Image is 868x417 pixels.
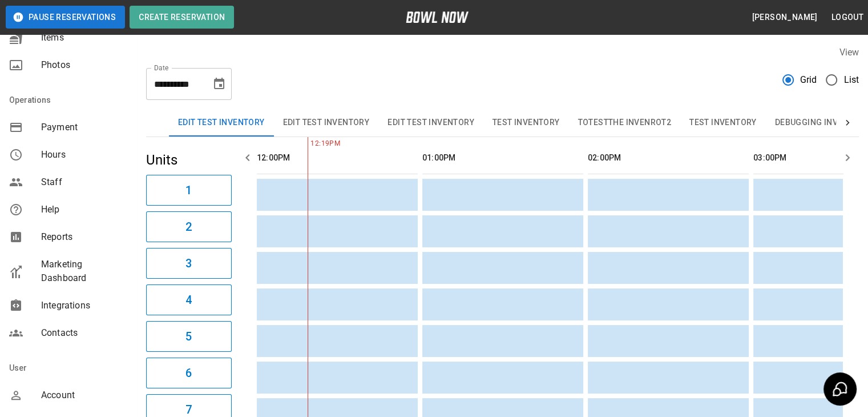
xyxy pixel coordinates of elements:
[185,364,192,382] h6: 6
[483,109,569,137] button: Test Inventory
[839,47,859,58] label: View
[146,211,232,242] button: 2
[169,109,836,137] div: inventory tabs
[146,284,232,315] button: 4
[843,73,859,87] span: List
[800,73,817,87] span: Grid
[747,7,822,28] button: [PERSON_NAME]
[41,326,128,340] span: Contacts
[378,109,483,137] button: Edit Test Inventory
[185,254,192,272] h6: 3
[41,230,128,244] span: Reports
[406,11,469,23] img: logo
[308,138,310,150] span: 12:19PM
[169,109,274,137] button: Edit Test Inventory
[41,175,128,189] span: Staff
[146,151,232,169] h5: Units
[41,148,128,162] span: Hours
[185,218,192,236] h6: 2
[680,109,766,137] button: Test Inventory
[185,181,192,199] h6: 1
[208,73,231,95] button: Choose date, selected date is Oct 8, 2025
[41,203,128,216] span: Help
[41,258,128,285] span: Marketing Dashboard
[274,109,379,137] button: Edit Test Inventory
[130,6,234,29] button: Create Reservation
[41,299,128,312] span: Integrations
[146,248,232,279] button: 3
[41,388,128,402] span: Account
[146,321,232,352] button: 5
[146,358,232,388] button: 6
[185,291,192,309] h6: 4
[41,58,128,72] span: Photos
[766,109,847,137] button: Debugging Inv
[41,31,128,45] span: Items
[568,109,680,137] button: TOTESTTHE INVENROT2
[146,175,232,206] button: 1
[185,327,192,346] h6: 5
[41,121,128,134] span: Payment
[6,6,125,29] button: Pause Reservations
[827,7,868,28] button: Logout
